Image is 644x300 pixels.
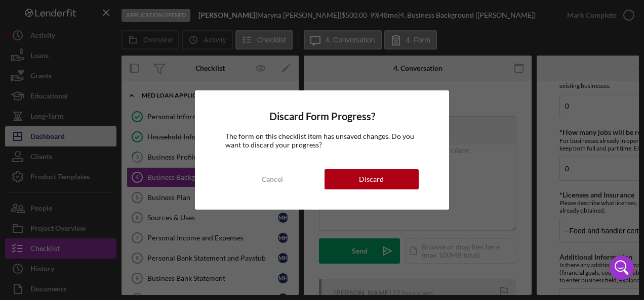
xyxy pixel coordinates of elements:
[225,111,419,122] h4: Discard Form Progress?
[359,169,384,189] div: Discard
[225,132,414,148] span: The form on this checklist item has unsaved changes. Do you want to discard your progress?
[610,256,634,280] div: Open Intercom Messenger
[262,169,283,189] div: Cancel
[225,169,319,189] button: Cancel
[325,169,419,189] button: Discard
